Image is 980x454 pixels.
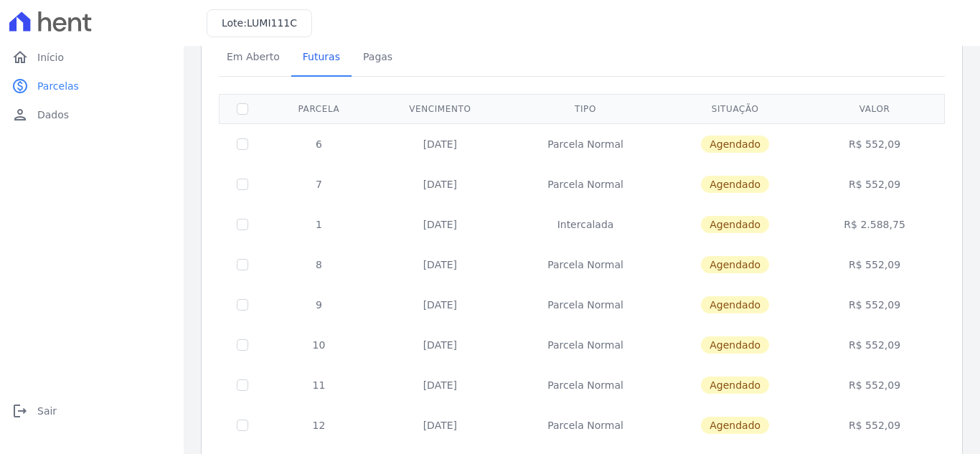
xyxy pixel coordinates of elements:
[701,377,769,394] span: Agendado
[372,325,508,365] td: [DATE]
[807,365,942,405] td: R$ 552,09
[11,77,29,95] i: paid
[508,123,663,164] td: Parcela Normal
[372,123,508,164] td: [DATE]
[265,325,372,365] td: 10
[508,405,663,445] td: Parcela Normal
[508,365,663,405] td: Parcela Normal
[807,245,942,285] td: R$ 552,09
[807,405,942,445] td: R$ 552,09
[218,42,288,71] span: Em Aberto
[372,164,508,204] td: [DATE]
[508,325,663,365] td: Parcela Normal
[807,123,942,164] td: R$ 552,09
[222,16,297,31] h3: Lote:
[807,204,942,245] td: R$ 2.588,75
[663,94,807,123] th: Situação
[807,285,942,325] td: R$ 552,09
[701,256,769,273] span: Agendado
[372,94,508,123] th: Vencimento
[701,296,769,313] span: Agendado
[11,402,29,420] i: logout
[6,100,178,129] a: personDados
[701,417,769,434] span: Agendado
[807,164,942,204] td: R$ 552,09
[265,365,372,405] td: 11
[372,285,508,325] td: [DATE]
[701,136,769,153] span: Agendado
[372,365,508,405] td: [DATE]
[372,405,508,445] td: [DATE]
[37,79,79,93] span: Parcelas
[265,285,372,325] td: 9
[37,50,64,65] span: Início
[6,397,178,425] a: logoutSair
[265,245,372,285] td: 8
[265,123,372,164] td: 6
[37,108,69,122] span: Dados
[354,42,401,71] span: Pagas
[701,216,769,233] span: Agendado
[11,106,29,123] i: person
[265,94,372,123] th: Parcela
[215,39,291,77] a: Em Aberto
[508,245,663,285] td: Parcela Normal
[294,42,349,71] span: Futuras
[807,94,942,123] th: Valor
[352,39,404,77] a: Pagas
[701,336,769,354] span: Agendado
[701,176,769,193] span: Agendado
[807,325,942,365] td: R$ 552,09
[508,285,663,325] td: Parcela Normal
[291,39,352,77] a: Futuras
[372,245,508,285] td: [DATE]
[265,204,372,245] td: 1
[6,43,178,72] a: homeInício
[508,204,663,245] td: Intercalada
[508,164,663,204] td: Parcela Normal
[37,404,57,418] span: Sair
[265,405,372,445] td: 12
[6,72,178,100] a: paidParcelas
[11,49,29,66] i: home
[372,204,508,245] td: [DATE]
[508,94,663,123] th: Tipo
[265,164,372,204] td: 7
[247,17,297,29] span: LUMI111C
